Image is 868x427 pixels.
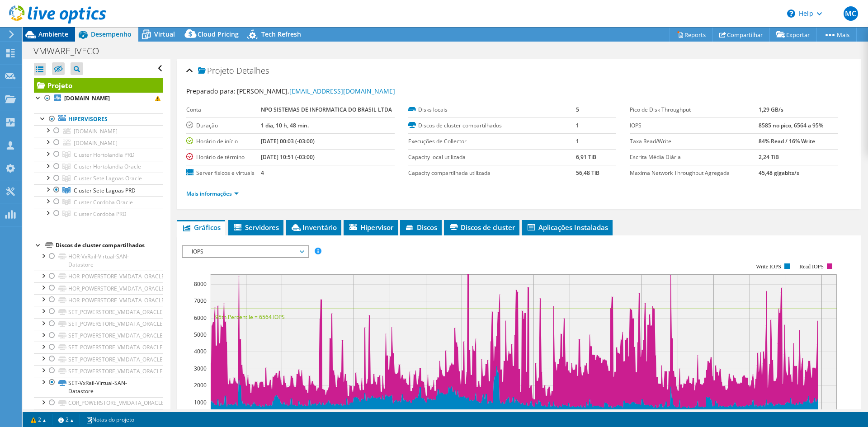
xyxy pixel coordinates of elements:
[348,223,393,232] span: Hipervisor
[261,122,309,129] b: 1 dia, 10 h, 48 min.
[34,173,163,184] a: Cluster Sete Lagoas Oracle
[52,414,80,425] a: 2
[759,153,779,161] b: 2,24 TiB
[630,121,758,130] label: IOPS
[261,30,301,38] span: Tech Refresh
[261,153,315,161] b: [DATE] 10:51 (-03:00)
[630,137,758,146] label: Taxa Read/Write
[194,381,207,389] text: 2000
[64,94,110,102] b: [DOMAIN_NAME]
[34,330,163,342] a: SET_POWERSTORE_VMDATA_ORACLE_04
[261,169,264,177] b: 4
[186,105,260,114] label: Conta
[630,105,758,114] label: Pico de Disk Throughput
[261,106,392,113] b: NPO SISTEMAS DE INFORMATICA DO BRASIL LTDA
[56,240,163,251] div: Discos de cluster compartilhados
[630,169,758,178] label: Maxima Network Throughput Agregada
[34,365,163,377] a: SET_POWERSTORE_VMDATA_ORACLE_03
[34,184,163,196] a: Cluster Sete Lagoas PRD
[759,169,799,177] b: 45,48 gigabits/s
[630,153,758,162] label: Escrita Média Diária
[215,313,285,321] text: 95th Percentile = 6564 IOPS
[408,137,576,146] label: Execuções de Collector
[198,66,234,75] span: Projeto
[261,137,315,145] b: [DATE] 00:03 (-03:00)
[194,280,207,288] text: 8000
[34,271,163,282] a: HOR_POWERSTORE_VMDATA_ORACLE_01
[526,223,608,232] span: Aplicações Instaladas
[34,251,163,271] a: HOR-VxRail-Virtual-SAN-Datastore
[34,125,163,137] a: [DOMAIN_NAME]
[408,153,576,162] label: Capacity local utilizada
[194,331,207,338] text: 5000
[34,306,163,318] a: SET_POWERSTORE_VMDATA_ORACLE_01
[187,246,303,257] span: IOPS
[74,198,133,206] span: Cluster Cordoba Oracle
[194,399,207,406] text: 1000
[186,137,260,146] label: Horário de início
[186,190,239,197] a: Mais informações
[34,196,163,208] a: Cluster Cordoba Oracle
[194,347,207,355] text: 4000
[448,223,515,232] span: Discos de cluster
[408,121,576,130] label: Discos de cluster compartilhados
[186,169,260,178] label: Server físicos e virtuais
[576,137,579,145] b: 1
[236,65,269,76] span: Detalhes
[80,414,141,425] a: Notas do projeto
[237,87,395,95] span: [PERSON_NAME],
[759,106,783,113] b: 1,29 GB/s
[712,28,770,42] a: Compartilhar
[194,314,207,322] text: 6000
[38,30,68,38] span: Ambiente
[91,30,132,38] span: Desempenho
[34,353,163,365] a: SET_POWERSTORE_VMDATA_ORACLE_06
[198,30,239,38] span: Cloud Pricing
[408,169,576,178] label: Capacity compartilhada utilizada
[29,46,113,56] h1: VMWARE_IVECO
[34,93,163,104] a: [DOMAIN_NAME]
[74,163,141,170] span: Cluster Hortolandia Oracle
[408,105,576,114] label: Disks locais
[844,6,858,21] span: MC
[670,28,713,42] a: Reports
[769,28,817,42] a: Exportar
[24,414,52,425] a: 2
[34,409,163,421] a: COR_POWERSTORE_VMDATA_ORACLE_02
[34,377,163,397] a: SET-VxRail-Virtual-SAN-Datastore
[154,30,175,38] span: Virtual
[576,106,579,113] b: 5
[576,153,596,161] b: 6,91 TiB
[186,153,260,162] label: Horário de término
[34,113,163,125] a: Hipervisores
[576,169,599,177] b: 56,48 TiB
[800,263,824,270] text: Read IOPS
[816,28,857,42] a: Mais
[34,397,163,409] a: COR_POWERSTORE_VMDATA_ORACLE_01
[759,122,823,129] b: 8585 no pico, 6564 a 95%
[576,122,579,129] b: 1
[34,342,163,353] a: SET_POWERSTORE_VMDATA_ORACLE_05
[787,9,795,18] svg: \n
[74,187,136,194] span: Cluster Sete Lagoas PRD
[759,137,815,145] b: 84% Read / 16% Write
[74,210,127,218] span: Cluster Cordoba PRD
[74,127,118,135] span: [DOMAIN_NAME]
[34,149,163,160] a: Cluster Hortolandia PRD
[74,174,142,182] span: Cluster Sete Lagoas Oracle
[186,121,260,130] label: Duração
[233,223,279,232] span: Servidores
[74,151,135,159] span: Cluster Hortolandia PRD
[34,137,163,149] a: [DOMAIN_NAME]
[34,294,163,306] a: HOR_POWERSTORE_VMDATA_ORACLE_03
[34,208,163,220] a: Cluster Cordoba PRD
[405,223,437,232] span: Discos
[74,139,118,147] span: [DOMAIN_NAME]
[756,263,781,270] text: Write IOPS
[34,78,163,93] a: Projeto
[194,365,207,372] text: 3000
[34,318,163,330] a: SET_POWERSTORE_VMDATA_ORACLE_02
[182,223,221,232] span: Gráficos
[289,87,395,95] a: [EMAIL_ADDRESS][DOMAIN_NAME]
[34,161,163,173] a: Cluster Hortolandia Oracle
